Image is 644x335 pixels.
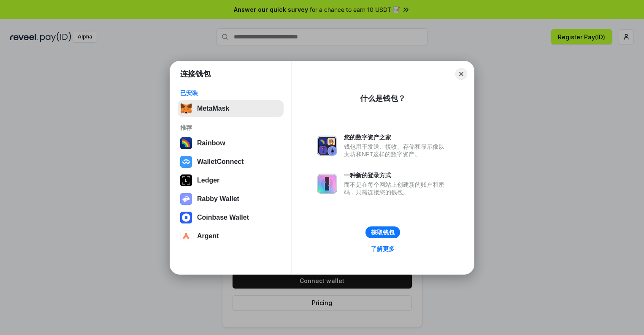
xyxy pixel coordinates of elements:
div: 什么是钱包？ [360,93,406,103]
div: 您的数字资产之家 [344,133,449,141]
img: svg+xml,%3Csvg%20xmlns%3D%22http%3A%2F%2Fwww.w3.org%2F2000%2Fsvg%22%20fill%3D%22none%22%20viewBox... [317,174,337,194]
div: 一种新的登录方式 [344,172,449,179]
div: 推荐 [180,124,281,131]
div: 了解更多 [371,245,395,253]
button: WalletConnect [178,153,284,170]
div: 钱包用于发送、接收、存储和显示像以太坊和NFT这样的数字资产。 [344,143,449,158]
a: 了解更多 [366,243,400,254]
div: MetaMask [197,105,229,112]
button: MetaMask [178,100,284,117]
button: Argent [178,228,284,245]
button: Coinbase Wallet [178,209,284,226]
div: Rainbow [197,139,225,147]
button: Ledger [178,172,284,189]
div: WalletConnect [197,158,244,166]
div: 已安装 [180,89,281,97]
div: 而不是在每个网站上创建新的账户和密码，只需连接您的钱包。 [344,181,449,196]
div: Coinbase Wallet [197,214,249,221]
div: Argent [197,232,219,240]
img: svg+xml,%3Csvg%20xmlns%3D%22http%3A%2F%2Fwww.w3.org%2F2000%2Fsvg%22%20fill%3D%22none%22%20viewBox... [180,193,192,205]
div: Rabby Wallet [197,195,239,203]
button: 获取钱包 [365,226,400,238]
h1: 连接钱包 [180,69,211,79]
div: 获取钱包 [371,229,395,236]
img: svg+xml,%3Csvg%20width%3D%22120%22%20height%3D%22120%22%20viewBox%3D%220%200%20120%20120%22%20fil... [180,137,192,149]
img: svg+xml,%3Csvg%20fill%3D%22none%22%20height%3D%2233%22%20viewBox%3D%220%200%2035%2033%22%20width%... [180,103,192,114]
div: Ledger [197,177,219,184]
button: Rainbow [178,135,284,152]
img: svg+xml,%3Csvg%20width%3D%2228%22%20height%3D%2228%22%20viewBox%3D%220%200%2028%2028%22%20fill%3D... [180,212,192,223]
img: svg+xml,%3Csvg%20width%3D%2228%22%20height%3D%2228%22%20viewBox%3D%220%200%2028%2028%22%20fill%3D... [180,156,192,168]
img: svg+xml,%3Csvg%20width%3D%2228%22%20height%3D%2228%22%20viewBox%3D%220%200%2028%2028%22%20fill%3D... [180,230,192,242]
button: Close [455,68,467,80]
img: svg+xml,%3Csvg%20xmlns%3D%22http%3A%2F%2Fwww.w3.org%2F2000%2Fsvg%22%20width%3D%2228%22%20height%3... [180,174,192,186]
img: svg+xml,%3Csvg%20xmlns%3D%22http%3A%2F%2Fwww.w3.org%2F2000%2Fsvg%22%20fill%3D%22none%22%20viewBox... [317,136,337,156]
button: Rabby Wallet [178,191,284,207]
